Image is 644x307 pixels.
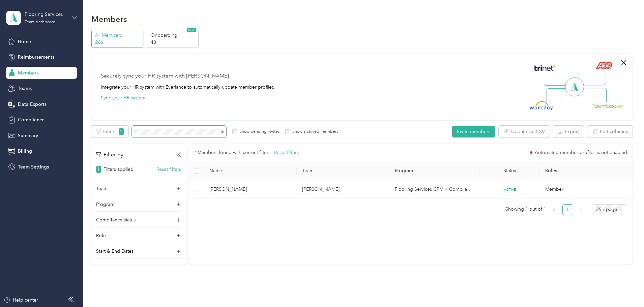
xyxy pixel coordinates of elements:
[209,186,291,193] span: [PERSON_NAME]
[151,39,197,46] p: 40
[595,62,612,69] img: ADP
[204,162,297,180] th: Name
[535,150,627,155] span: Automated member profiles is not enabled
[25,20,56,24] div: Team dashboard
[505,204,546,214] span: Showing 1 out of 1
[530,101,553,111] img: Workday
[592,103,623,108] img: BambooHR
[195,149,270,156] p: 1 Members found with current filters
[91,126,128,137] button: Filters1
[151,32,197,39] p: Onboarding
[587,126,633,137] button: Edit columns
[156,166,181,173] button: Reset filters
[96,216,136,223] p: Compliance status
[101,84,275,91] div: Integrate your HR system with Everlance to automatically update member profiles.
[95,39,141,46] p: 266
[592,204,627,215] div: Page Size
[96,185,108,192] p: Team
[119,128,124,135] span: 1
[18,116,45,123] span: Compliance
[18,69,38,76] span: Members
[101,72,229,80] div: Securely sync your HR system with [PERSON_NAME]
[533,63,556,73] img: Trinet
[96,201,114,208] p: Program
[552,208,556,212] span: left
[563,205,573,215] a: 1
[237,129,280,135] label: Show pending invites
[4,297,38,304] button: Help center
[546,88,570,102] img: Line Left Down
[452,126,495,137] button: Invite members
[18,38,31,45] span: Home
[25,11,67,18] div: Flooring Services
[96,151,123,159] p: Filter by
[18,132,38,139] span: Summary
[297,180,389,199] td: Orlando Rodriguez
[18,101,47,108] span: Data Exports
[187,28,196,32] span: NEW
[18,163,49,171] span: Team Settings
[540,162,633,180] th: Roles
[18,85,32,92] span: Teams
[18,148,32,155] span: Billing
[389,180,480,199] td: Flooring Services CPM + Compliance
[297,162,389,180] th: Team
[549,204,560,215] button: left
[101,94,145,101] button: Sync your HR system
[562,204,573,215] li: 1
[540,180,633,199] td: Member
[96,248,134,255] p: Start & End Dates
[204,180,297,199] td: Bobby J. Austin
[290,129,338,135] label: Show archived members
[579,208,583,212] span: right
[501,186,518,193] span: ACTIVE
[549,204,560,215] li: Previous Page
[18,54,54,61] span: Reimbursements
[499,126,550,137] button: Update via CSV
[96,166,101,173] span: 1
[96,232,106,239] p: Role
[553,126,584,137] button: Export
[91,16,127,23] h1: Members
[582,71,605,86] img: Line Right Up
[606,269,644,307] iframe: Everlance-gr Chat Button Frame
[209,168,291,174] span: Name
[104,166,134,173] p: Filters applied
[544,71,567,86] img: Line Left Up
[274,149,299,156] button: Reset filters
[389,162,480,180] th: Program
[576,204,587,215] li: Next Page
[576,204,587,215] button: right
[95,32,141,39] p: All Members
[479,162,539,180] th: Status
[596,205,623,215] span: 25 / page
[583,88,607,102] img: Line Right Down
